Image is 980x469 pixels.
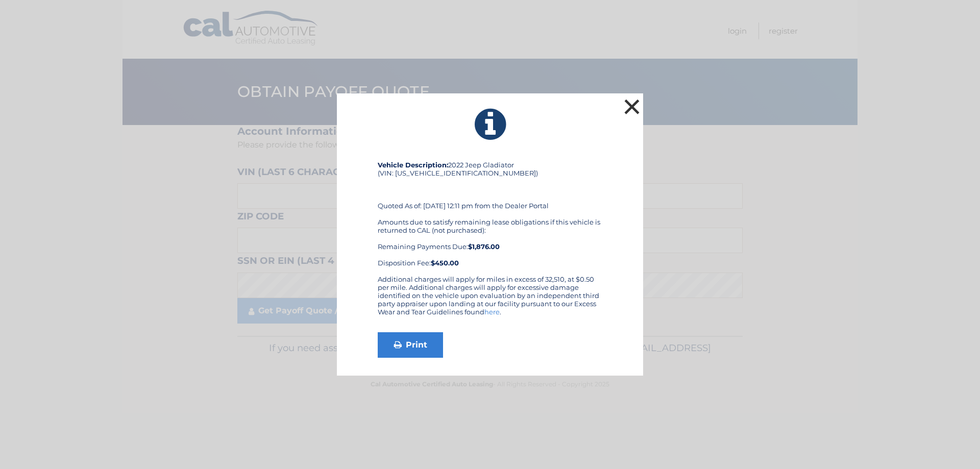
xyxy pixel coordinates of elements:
[378,161,448,169] strong: Vehicle Description:
[378,161,602,275] div: 2022 Jeep Gladiator (VIN: [US_VEHICLE_IDENTIFICATION_NUMBER]) Quoted As of: [DATE] 12:11 pm from ...
[484,308,500,316] a: here
[622,96,642,117] button: ×
[378,218,602,267] div: Amounts due to satisfy remaining lease obligations if this vehicle is returned to CAL (not purcha...
[378,275,602,324] div: Additional charges will apply for miles in excess of 32,510, at $0.50 per mile. Additional charge...
[468,242,500,251] b: $1,876.00
[378,332,443,358] a: Print
[431,259,459,267] strong: $450.00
